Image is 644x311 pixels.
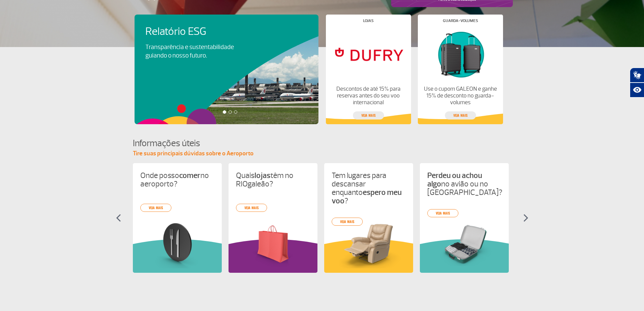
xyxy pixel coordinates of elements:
img: card%20informa%C3%A7%C3%B5es%204.png [332,220,406,268]
img: amareloInformacoesUteis.svg [324,239,413,273]
img: seta-esquerda [116,214,121,222]
a: veja mais [445,111,476,119]
a: veja mais [332,218,363,226]
h4: Guarda-volumes [443,19,478,23]
p: Onde posso no aeroporto? [140,171,214,188]
a: veja mais [140,204,171,212]
img: verdeInformacoesUteis.svg [420,239,509,273]
p: Transparência e sustentabilidade guiando o nosso futuro. [145,43,241,60]
img: card%20informa%C3%A7%C3%B5es%206.png [236,220,310,268]
p: no avião ou no [GEOGRAPHIC_DATA]? [427,171,501,197]
a: veja mais [353,111,384,119]
p: Tem lugares para descansar enquanto ? [332,171,406,205]
img: card%20informa%C3%A7%C3%B5es%208.png [140,220,214,268]
img: problema-bagagem.png [427,220,501,268]
img: Lojas [331,28,405,80]
strong: Perdeu ou achou algo [427,171,482,189]
div: Plugin de acessibilidade da Hand Talk. [630,68,644,97]
p: Use o cupom GALEON e ganhe 15% de desconto no guarda-volumes [423,86,497,106]
strong: lojas [255,171,270,180]
p: Tire suas principais dúvidas sobre o Aeroporto [133,150,511,158]
img: roxoInformacoesUteis.svg [229,239,317,273]
h4: Relatório ESG [145,25,253,38]
img: Guarda-volumes [423,28,497,80]
a: Relatório ESGTransparência e sustentabilidade guiando o nosso futuro. [145,25,308,60]
p: Quais têm no RIOgaleão? [236,171,310,188]
h4: Informações úteis [133,137,511,150]
strong: comer [179,171,200,180]
button: Abrir recursos assistivos. [630,83,644,97]
h4: Lojas [363,19,374,23]
button: Abrir tradutor de língua de sinais. [630,68,644,83]
p: Descontos de até 15% para reservas antes do seu voo internacional [331,86,405,106]
strong: espero meu voo [332,187,402,206]
a: veja mais [236,204,267,212]
img: seta-direita [523,214,528,222]
a: veja mais [427,209,458,217]
img: verdeInformacoesUteis.svg [133,239,222,273]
